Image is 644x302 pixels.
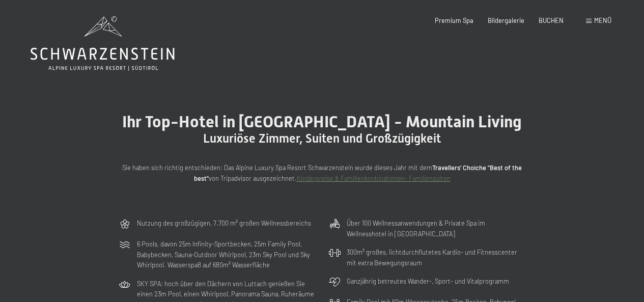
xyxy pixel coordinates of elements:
a: Kinderpreise & Familienkonbinationen- Familiensuiten [297,174,451,182]
a: Premium Spa [435,16,473,24]
a: Bildergalerie [488,16,524,24]
p: 6 Pools, davon 25m Infinity-Sportbecken, 25m Family Pool, Babybecken, Sauna-Outdoor Whirlpool, 23... [137,239,316,270]
p: Sie haben sich richtig entschieden: Das Alpine Luxury Spa Resort Schwarzenstein wurde dieses Jahr... [119,162,526,183]
p: Ganzjährig betreutes Wander-, Sport- und Vitalprogramm [347,276,509,286]
span: Menü [594,16,611,24]
a: BUCHEN [539,16,564,24]
p: Über 100 Wellnessanwendungen & Private Spa im Wellnesshotel in [GEOGRAPHIC_DATA] [347,218,526,239]
span: Einwilligung Marketing* [223,175,307,185]
p: Nutzung des großzügigen, 7.700 m² großen Wellnessbereichs [137,218,311,228]
span: Ihr Top-Hotel in [GEOGRAPHIC_DATA] - Mountain Living [122,112,522,131]
strong: Travellers' Choiche "Best of the best" [194,163,522,182]
span: Luxuriöse Zimmer, Suiten und Großzügigkeit [203,131,441,146]
p: 300m² großes, lichtdurchflutetes Kardio- und Fitnesscenter mit extra Bewegungsraum [347,247,526,268]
